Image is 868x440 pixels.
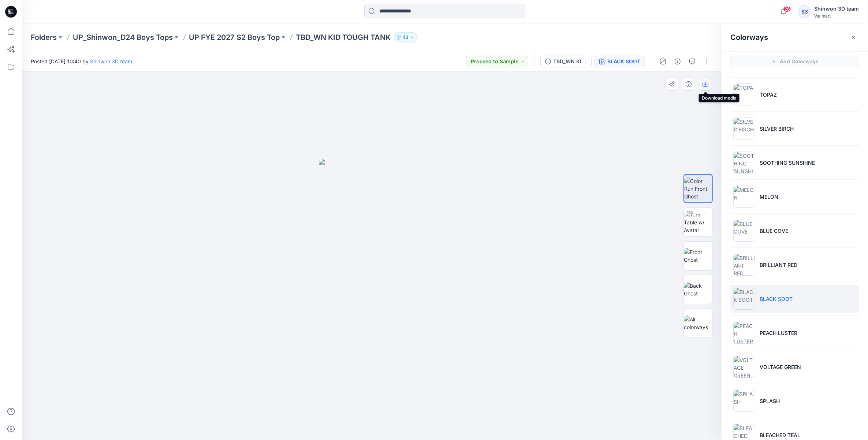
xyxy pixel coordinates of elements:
img: Color Run Front Ghost [684,177,712,200]
span: 26 [783,6,791,12]
img: SPLASH [733,390,755,412]
img: TOPAZ [733,83,755,105]
button: 43 [394,32,418,42]
p: VOLTAGE GREEN [760,363,801,371]
img: Turn Table w/ Avatar [684,211,712,234]
span: Posted [DATE] 10:40 by [31,57,132,65]
p: BLEACHED TEAL [760,431,800,439]
div: Walmart [814,13,859,19]
p: BLACK SOOT [760,295,793,303]
img: BLUE COVE [733,220,755,242]
p: TBD_WN KID TOUGH TANK [296,32,391,42]
img: BRILLIANT RED [733,254,755,276]
div: Shinwon 3D team [814,4,859,13]
img: Front Ghost [684,248,712,264]
a: Shinwon 3D team [90,58,132,64]
img: VOLTAGE GREEN [733,356,755,378]
img: BLACK SOOT [733,288,755,310]
img: SOOTHING SUNSHINE [733,152,755,174]
p: PEACH LUSTER [760,329,797,337]
img: eyJhbGciOiJIUzI1NiIsImtpZCI6IjAiLCJzbHQiOiJzZXMiLCJ0eXAiOiJKV1QifQ.eyJkYXRhIjp7InR5cGUiOiJzdG9yYW... [319,159,425,440]
img: SILVER BIRCH [733,118,755,139]
div: BLACK SOOT [607,57,640,66]
img: MELON [733,186,755,208]
p: BRILLIANT RED [760,261,797,269]
p: MELON [760,193,778,201]
div: TBD_WN KID TOUGH TANK [553,57,587,66]
div: S3 [798,5,811,18]
p: SPLASH [760,397,780,405]
p: TOPAZ [760,91,777,98]
a: UP_Shinwon_D24 Boys Tops [73,32,173,42]
button: TBD_WN KID TOUGH TANK [540,56,592,67]
img: All colorways [684,316,712,331]
p: SILVER BIRCH [760,125,794,133]
a: UP FYE 2027 S2 Boys Top [189,32,280,42]
button: BLACK SOOT [595,56,645,67]
img: PEACH LUSTER [733,322,755,344]
a: Folders [31,32,57,42]
button: Details [672,56,683,67]
p: SOOTHING SUNSHINE [760,159,815,167]
h2: Colorways [730,33,768,42]
p: BLUE COVE [760,227,788,235]
p: 43 [403,33,409,41]
img: Back Ghost [684,282,712,297]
